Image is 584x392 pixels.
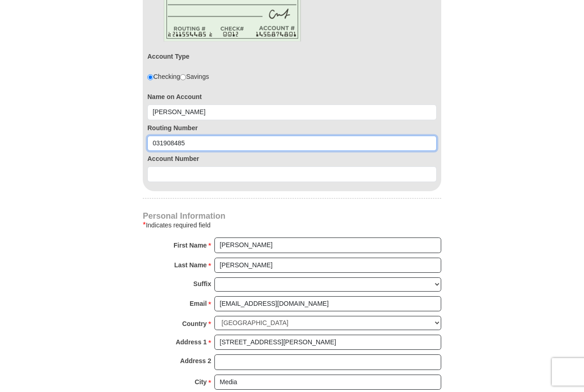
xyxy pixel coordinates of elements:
[147,154,437,163] label: Account Number
[193,277,211,290] strong: Suffix
[147,123,437,133] label: Routing Number
[190,297,207,310] strong: Email
[143,220,441,231] div: Indicates required field
[147,92,437,101] label: Name on Account
[174,239,207,252] strong: First Name
[147,52,190,61] label: Account Type
[174,259,207,271] strong: Last Name
[180,354,211,367] strong: Address 2
[182,317,207,330] strong: Country
[195,375,207,388] strong: City
[147,72,209,81] div: Checking Savings
[176,336,207,348] strong: Address 1
[143,212,441,220] h4: Personal Information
